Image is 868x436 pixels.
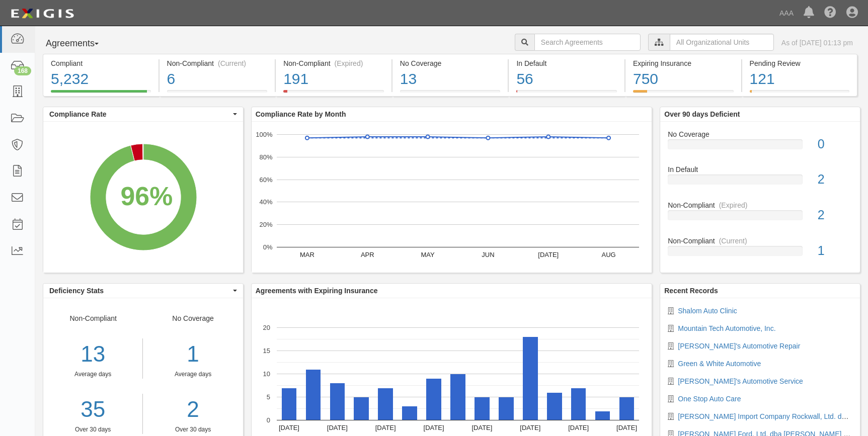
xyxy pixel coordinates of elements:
div: No Coverage [400,58,501,68]
div: In Default [516,58,617,68]
input: Search Agreements [534,34,641,51]
div: Non-Compliant (Current) [167,58,268,68]
div: 96% [121,178,173,215]
button: Deficiency Stats [43,284,243,298]
a: Green & White Automotive [678,360,761,368]
img: logo-5460c22ac91f19d4615b14bd174203de0afe785f0fc80cf4dbbc73dc1793850b.png [8,5,77,23]
input: All Organizational Units [670,34,774,51]
a: 35 [43,394,142,425]
a: Pending Review121 [742,90,858,98]
text: [DATE] [279,424,299,431]
div: (Expired) [335,58,363,68]
span: Compliance Rate [49,109,230,119]
div: Expiring Insurance [633,58,734,68]
div: 750 [633,68,734,90]
svg: A chart. [252,122,652,273]
div: As of [DATE] 01:13 pm [781,38,853,48]
a: One Stop Auto Care [678,395,741,403]
div: 56 [516,68,617,90]
div: Non-Compliant [43,313,143,434]
a: No Coverage0 [668,129,852,165]
text: 40% [259,198,272,206]
a: Expiring Insurance750 [625,90,741,98]
text: [DATE] [520,424,540,431]
text: 0% [263,243,272,251]
svg: A chart. [43,122,243,273]
a: Non-Compliant(Expired)191 [276,90,391,98]
a: [PERSON_NAME]'s Automotive Service [678,377,803,385]
a: Non-Compliant(Current)1 [668,236,852,264]
text: AUG [601,251,615,258]
a: In Default56 [509,90,624,98]
a: In Default2 [668,164,852,200]
div: Non-Compliant [660,236,860,246]
text: 20% [259,221,272,228]
div: 121 [750,68,850,90]
a: Non-Compliant(Expired)2 [668,200,852,236]
div: Over 30 days [150,425,235,434]
text: 60% [259,176,272,183]
div: 1 [810,242,860,260]
a: No Coverage13 [392,90,508,98]
text: [DATE] [568,424,589,431]
div: Average days [43,370,142,379]
text: [DATE] [616,424,637,431]
div: No Coverage [143,313,243,434]
b: Agreements with Expiring Insurance [256,287,378,295]
text: MAR [300,251,314,258]
a: Non-Compliant(Current)6 [160,90,275,98]
text: [DATE] [471,424,492,431]
div: 191 [283,68,384,90]
span: Deficiency Stats [49,286,230,296]
div: Non-Compliant (Expired) [283,58,384,68]
a: Compliant5,232 [43,90,159,98]
div: 1 [150,338,235,370]
div: Pending Review [750,58,850,68]
div: Average days [150,370,235,379]
a: Mountain Tech Automotive, Inc. [678,324,775,332]
div: 0 [810,135,860,153]
a: [PERSON_NAME]'s Automotive Repair [678,342,800,350]
div: 5,232 [51,68,151,90]
text: [DATE] [327,424,348,431]
div: 2 [810,206,860,224]
div: 13 [400,68,501,90]
i: Help Center - Complianz [824,7,836,19]
text: [DATE] [423,424,444,431]
button: Agreements [43,34,118,54]
div: 168 [14,66,31,75]
text: 100% [256,131,273,138]
div: 2 [810,170,860,189]
text: APR [361,251,374,258]
div: (Current) [218,58,246,68]
text: 80% [259,153,272,161]
a: AAA [774,3,799,23]
text: MAY [421,251,435,258]
div: 13 [43,338,142,370]
div: In Default [660,164,860,175]
div: Non-Compliant [660,200,860,210]
a: 2 [150,394,235,425]
text: JUN [482,251,494,258]
div: (Expired) [719,200,748,210]
b: Compliance Rate by Month [256,110,346,118]
text: [DATE] [538,251,559,258]
text: [DATE] [375,424,396,431]
text: 20 [263,324,270,331]
a: Shalom Auto Clinic [678,307,737,315]
div: No Coverage [660,129,860,139]
text: 0 [267,416,270,424]
text: 5 [267,393,270,401]
div: (Current) [719,236,747,246]
b: Recent Records [664,287,718,295]
div: Compliant [51,58,151,68]
b: Over 90 days Deficient [664,110,740,118]
div: Over 30 days [43,425,142,434]
div: 6 [167,68,268,90]
text: 10 [263,370,270,378]
button: Compliance Rate [43,107,243,121]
